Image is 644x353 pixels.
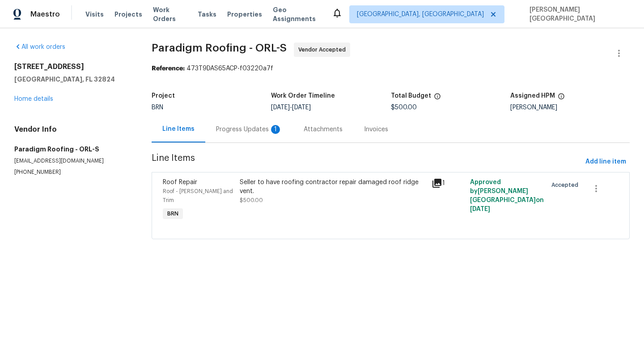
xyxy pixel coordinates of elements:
[14,44,65,50] a: All work orders
[434,93,441,104] span: The total cost of line items that have been proposed by Opendoor. This sum includes line items th...
[240,178,427,196] div: Seller to have roofing contractor repair damaged roof ridge vent.
[14,125,130,134] h4: Vendor Info
[240,198,263,203] span: $500.00
[30,10,60,19] span: Maestro
[271,125,280,134] div: 1
[14,157,130,165] p: [EMAIL_ADDRESS][DOMAIN_NAME]
[164,209,182,218] span: BRN
[558,93,565,104] span: The hpm assigned to this work order.
[585,156,626,168] span: Add line item
[364,125,388,134] div: Invoices
[551,181,582,189] span: Accepted
[14,62,130,71] h2: [STREET_ADDRESS]
[271,104,311,111] span: -
[510,104,630,111] div: [PERSON_NAME]
[292,104,311,111] span: [DATE]
[152,93,175,99] h5: Project
[162,125,195,133] div: Line Items
[152,43,287,53] span: Paradigm Roofing - ORL-S
[470,179,544,212] span: Approved by [PERSON_NAME][GEOGRAPHIC_DATA] on
[273,5,321,23] span: Geo Assignments
[163,179,197,185] span: Roof Repair
[391,93,431,99] h5: Total Budget
[14,168,130,176] p: [PHONE_NUMBER]
[216,125,282,134] div: Progress Updates
[198,11,216,17] span: Tasks
[152,64,630,73] div: 473T9DAS65ACP-f03220a7f
[432,178,465,189] div: 1
[391,104,417,111] span: $500.00
[14,145,130,154] h5: Paradigm Roofing - ORL-S
[14,96,53,102] a: Home details
[526,5,631,23] span: [PERSON_NAME][GEOGRAPHIC_DATA]
[114,10,142,19] span: Projects
[271,93,335,99] h5: Work Order Timeline
[152,65,185,72] b: Reference:
[163,189,233,203] span: Roof - [PERSON_NAME] and Trim
[271,104,290,111] span: [DATE]
[510,93,555,99] h5: Assigned HPM
[304,125,343,134] div: Attachments
[152,104,163,111] span: BRN
[470,206,490,212] span: [DATE]
[298,45,349,54] span: Vendor Accepted
[582,154,630,170] button: Add line item
[153,5,187,23] span: Work Orders
[227,10,262,19] span: Properties
[85,10,104,19] span: Visits
[14,75,130,84] h5: [GEOGRAPHIC_DATA], FL 32824
[152,154,582,170] span: Line Items
[357,10,484,19] span: [GEOGRAPHIC_DATA], [GEOGRAPHIC_DATA]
